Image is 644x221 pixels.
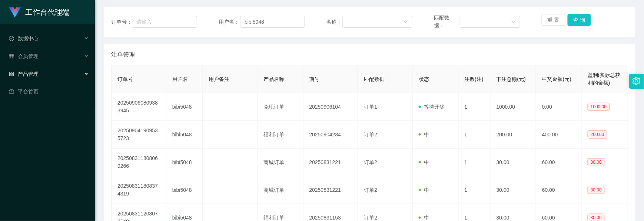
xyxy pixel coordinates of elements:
td: 0.00 [536,93,582,121]
td: 1 [459,149,491,176]
td: 20250906104 [303,93,358,121]
span: 下注总额(元) [497,76,526,82]
td: 30.00 [491,149,536,176]
td: 400.00 [536,121,582,149]
td: 20250904234 [303,121,358,149]
span: 中 [419,132,429,137]
a: 图标: dashboard平台首页 [9,84,89,99]
h1: 工作台代理端 [25,0,70,24]
span: 注数(注) [465,76,484,82]
td: 商城订单 [258,176,303,204]
span: 用户名 [172,76,188,82]
td: 202508311808374319 [112,176,166,204]
span: 产品名称 [263,76,284,82]
span: 盈利(实际总获利的金额) [588,72,621,86]
td: bibi5048 [166,93,203,121]
span: 中 [419,215,429,221]
span: 中 [419,187,429,193]
span: 注单管理 [111,50,135,59]
span: 用户名： [219,18,240,26]
td: bibi5048 [166,121,203,149]
input: 请输入 [240,16,305,28]
i: 图标: check-circle-o [9,36,14,41]
span: 名称： [326,18,342,26]
td: 60.00 [536,176,582,204]
td: 1000.00 [491,93,536,121]
span: 订单2 [364,159,377,165]
span: 产品管理 [9,71,39,77]
span: 中奖金额(元) [542,76,571,82]
i: 图标: setting [633,77,641,85]
span: 数据中心 [9,35,39,41]
span: 匹配数据 [364,76,385,82]
td: 兑现订单 [258,93,303,121]
td: 202509041909535723 [112,121,166,149]
a: 工作台代理端 [9,9,70,15]
span: 中 [419,159,429,165]
td: 30.00 [491,176,536,204]
i: 图标: table [9,54,14,59]
span: 订单号： [111,18,132,26]
span: 30.00 [588,186,605,194]
span: 匹配数据： [434,14,460,30]
td: bibi5048 [166,149,203,176]
td: bibi5048 [166,176,203,204]
td: 60.00 [536,149,582,176]
span: 订单1 [364,104,377,110]
span: 状态 [419,76,429,82]
img: logo.9652507e.png [9,7,21,18]
td: 1 [459,176,491,204]
span: 订单2 [364,215,377,221]
td: 20250831221 [303,176,358,204]
td: 200.00 [491,121,536,149]
i: 图标: down [511,20,516,25]
span: 30.00 [588,158,605,166]
span: 订单2 [364,187,377,193]
td: 202508311808069266 [112,149,166,176]
i: 图标: appstore-o [9,71,14,76]
span: 期号 [309,76,320,82]
span: 订单号 [117,76,133,82]
td: 202509060809383945 [112,93,166,121]
button: 重 置 [542,14,565,26]
span: 会员管理 [9,53,39,59]
td: 1 [459,93,491,121]
i: 图标: down [404,20,408,25]
td: 商城订单 [258,149,303,176]
td: 20250831221 [303,149,358,176]
button: 查 询 [568,14,591,26]
span: 用户备注 [209,76,229,82]
span: 等待开奖 [419,104,445,110]
span: 订单2 [364,132,377,137]
td: 1 [459,121,491,149]
input: 请输入 [132,16,197,28]
span: 1000.00 [588,103,610,111]
td: 福利订单 [258,121,303,149]
span: 200.00 [588,130,607,139]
